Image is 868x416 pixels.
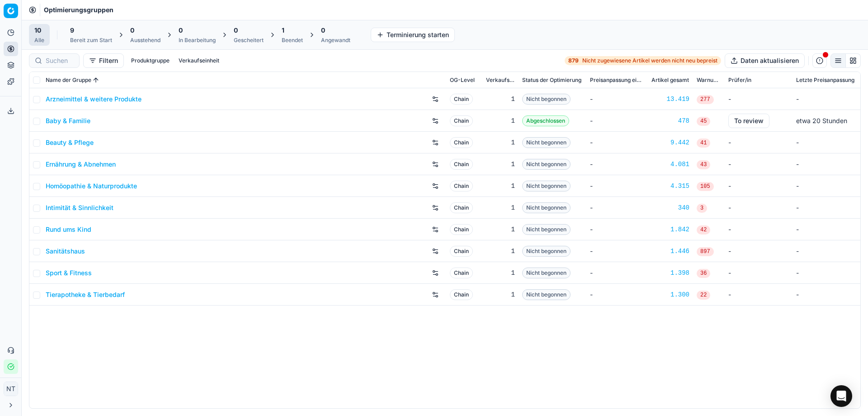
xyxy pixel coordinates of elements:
[651,247,689,256] a: 1.446
[450,289,473,300] span: Chain
[522,224,571,235] span: Nicht begonnen
[586,240,648,262] td: -
[450,224,473,235] span: Chain
[522,137,571,148] span: Nicht begonnen
[793,88,860,110] td: -
[486,182,515,191] div: 1
[46,160,116,169] a: Ernährung & Abnehmen
[486,247,515,256] div: 1
[651,95,689,104] a: 13.419
[697,77,721,84] span: Warnungen
[697,95,714,104] span: 277
[725,262,793,284] td: -
[586,110,648,132] td: -
[651,268,689,277] div: 1.398
[175,55,223,66] button: Verkaufseinheit
[586,153,648,175] td: -
[34,26,41,35] span: 10
[793,284,860,306] td: -
[793,153,860,175] td: -
[46,77,91,84] span: Name der Gruppe
[697,117,710,126] span: 45
[522,115,569,126] span: Abgeschlossen
[796,117,847,124] span: etwa 20 Stunden
[179,37,216,44] div: In Bearbeitung
[651,138,689,147] a: 9.442
[697,182,714,191] span: 105
[127,55,173,66] button: Produktgruppe
[44,5,113,14] span: Optimierungsgruppen
[46,95,142,104] a: Arzneimittel & weitere Produkte
[282,26,284,35] span: 1
[44,5,113,14] nav: breadcrumb
[522,181,571,191] span: Nicht begonnen
[651,77,689,84] span: Artikel gesamt
[486,203,515,212] div: 1
[83,53,124,68] button: Filtern
[565,56,721,65] a: 879Nicht zugewiesene Artikel werden nicht neu bepreist
[586,284,648,306] td: -
[651,203,689,212] div: 340
[450,159,473,170] span: Chain
[522,246,571,257] span: Nicht begonnen
[697,204,707,213] span: 3
[586,197,648,219] td: -
[450,115,473,126] span: Chain
[651,116,689,125] a: 478
[725,284,793,306] td: -
[4,382,18,396] button: NT
[450,246,473,257] span: Chain
[46,203,113,212] a: Intimität & Sinnlichkeit
[725,132,793,153] td: -
[651,182,689,191] div: 4.315
[46,247,85,256] a: Sanitätshaus
[725,88,793,110] td: -
[486,138,515,147] div: 1
[46,225,91,234] a: Rund ums Kind
[450,268,473,278] span: Chain
[725,153,793,175] td: -
[651,225,689,234] div: 1.842
[91,76,100,85] button: Sorted by Name der Gruppe ascending
[796,77,854,84] span: Letzte Preisanpassung
[522,289,571,300] span: Nicht begonnen
[728,77,751,84] span: Prüfer/in
[522,159,571,170] span: Nicht begonnen
[522,77,581,84] span: Status der Optimierung
[450,137,473,148] span: Chain
[450,77,475,84] span: OG-Level
[486,268,515,277] div: 1
[697,139,710,148] span: 41
[725,197,793,219] td: -
[130,37,160,44] div: Ausstehend
[582,57,717,64] span: Nicht zugewiesene Artikel werden nicht neu bepreist
[46,116,90,125] a: Baby & Familie
[697,269,710,278] span: 36
[70,26,74,35] span: 9
[651,160,689,169] a: 4.081
[725,219,793,240] td: -
[234,37,264,44] div: Gescheitert
[697,160,710,169] span: 43
[725,53,805,68] button: Daten aktualisieren
[46,268,92,277] a: Sport & Fitness
[586,132,648,153] td: -
[321,26,325,35] span: 0
[568,57,579,64] strong: 879
[282,37,303,44] div: Beendet
[179,26,183,35] span: 0
[486,116,515,125] div: 1
[586,262,648,284] td: -
[728,114,769,128] button: To review
[46,56,74,65] input: Suchen
[321,37,350,44] div: Angewandt
[486,160,515,169] div: 1
[651,290,689,299] a: 1.300
[793,132,860,153] td: -
[486,225,515,234] div: 1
